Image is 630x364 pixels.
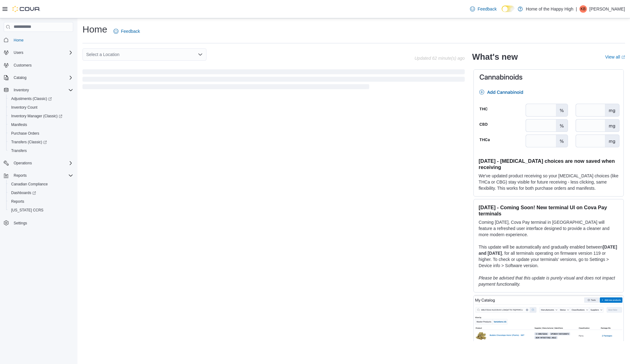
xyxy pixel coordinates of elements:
[11,86,73,94] span: Inventory
[1,171,76,180] button: Reports
[1,36,76,45] button: Home
[121,28,140,34] span: Feedback
[14,50,23,55] span: Users
[11,74,29,81] button: Catalog
[12,6,40,12] img: Cova
[11,219,73,227] span: Settings
[14,38,24,43] span: Home
[9,130,73,137] span: Purchase Orders
[9,147,29,154] a: Transfers
[1,218,76,227] button: Settings
[9,130,42,137] a: Purchase Orders
[9,206,73,214] span: Washington CCRS
[9,121,73,128] span: Manifests
[9,95,54,102] a: Adjustments (Classic)
[11,105,38,110] span: Inventory Count
[11,37,26,44] a: Home
[9,138,49,146] a: Transfers (Classic)
[11,159,73,167] span: Operations
[479,244,619,269] p: This update will be automatically and gradually enabled between , for all terminals operating on ...
[111,25,142,37] a: Feedback
[9,112,73,120] span: Inventory Manager (Classic)
[11,61,73,69] span: Customers
[9,198,73,205] span: Reports
[589,5,625,13] p: [PERSON_NAME]
[11,190,36,195] span: Dashboards
[6,180,76,188] button: Canadian Compliance
[479,158,619,170] h3: [DATE] - [MEDICAL_DATA] choices are now saved when receiving
[6,188,76,197] a: Dashboards
[6,146,76,155] button: Transfers
[9,95,73,102] span: Adjustments (Classic)
[11,182,48,187] span: Canadian Compliance
[11,96,52,101] span: Adjustments (Classic)
[11,159,34,167] button: Operations
[11,208,43,213] span: [US_STATE] CCRS
[11,219,29,227] a: Settings
[6,138,76,146] a: Transfers (Classic)
[9,147,73,154] span: Transfers
[11,122,27,127] span: Manifests
[479,219,619,238] p: Coming [DATE], Cova Pay terminal in [GEOGRAPHIC_DATA] will feature a refreshed user interface des...
[9,138,73,146] span: Transfers (Classic)
[82,71,465,90] span: Loading
[14,63,32,68] span: Customers
[526,5,573,13] p: Home of the Happy High
[11,131,39,136] span: Purchase Orders
[581,5,586,13] span: KB
[579,5,587,13] div: Kyle Bent
[1,48,76,57] button: Users
[479,275,615,287] em: Please be advised that this update is purely visual and does not impact payment functionality.
[6,94,76,103] a: Adjustments (Classic)
[1,86,76,94] button: Inventory
[11,114,62,119] span: Inventory Manager (Classic)
[6,112,76,120] a: Inventory Manager (Classic)
[621,55,625,59] svg: External link
[479,204,619,217] h3: [DATE] - Coming Soon! New terminal UI on Cova Pay terminals
[9,180,73,188] span: Canadian Compliance
[6,129,76,138] button: Purchase Orders
[6,197,76,206] button: Reports
[9,121,29,128] a: Manifests
[11,62,34,69] a: Customers
[11,148,27,153] span: Transfers
[9,189,73,197] span: Dashboards
[6,206,76,214] button: [US_STATE] CCRS
[11,36,73,44] span: Home
[9,180,50,188] a: Canadian Compliance
[415,56,465,61] p: Updated 62 minute(s) ago
[9,104,73,111] span: Inventory Count
[6,120,76,129] button: Manifests
[11,172,73,179] span: Reports
[477,6,496,12] span: Feedback
[11,49,73,56] span: Users
[472,52,518,62] h2: What's new
[6,103,76,112] button: Inventory Count
[4,33,73,244] nav: Complex example
[9,104,40,111] a: Inventory Count
[9,198,27,205] a: Reports
[1,61,76,70] button: Customers
[576,5,577,13] p: |
[11,140,47,145] span: Transfers (Classic)
[11,172,29,179] button: Reports
[14,173,27,178] span: Reports
[1,73,76,82] button: Catalog
[14,161,32,166] span: Operations
[14,221,27,226] span: Settings
[11,199,24,204] span: Reports
[605,54,625,59] a: View allExternal link
[14,75,26,80] span: Catalog
[11,74,73,81] span: Catalog
[468,3,499,15] a: Feedback
[14,88,29,93] span: Inventory
[9,189,38,197] a: Dashboards
[9,112,65,120] a: Inventory Manager (Classic)
[11,49,26,56] button: Users
[502,6,515,12] input: Dark Mode
[9,206,46,214] a: [US_STATE] CCRS
[11,86,31,94] button: Inventory
[502,12,502,12] span: Dark Mode
[1,159,76,167] button: Operations
[82,23,107,36] h1: Home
